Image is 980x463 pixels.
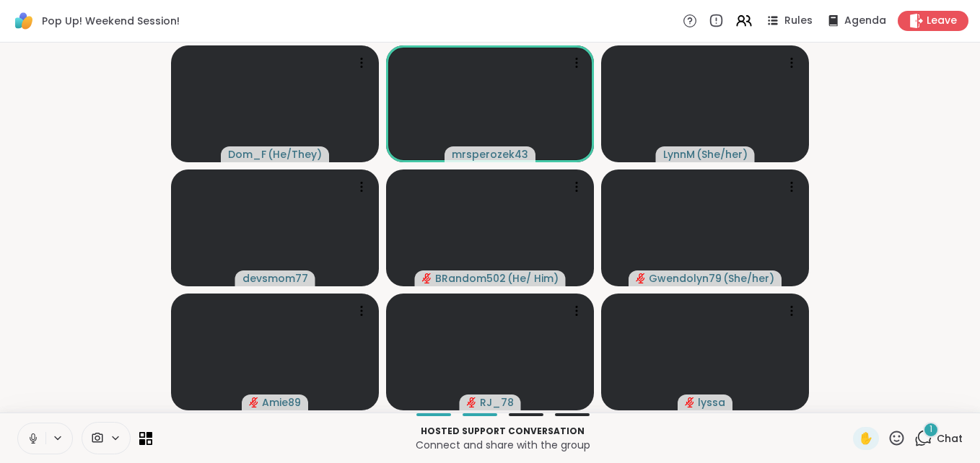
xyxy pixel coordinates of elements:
[927,14,957,28] span: Leave
[161,438,844,452] p: Connect and share with the group
[696,147,748,162] span: ( She/her )
[844,14,886,28] span: Agenda
[636,273,646,283] span: audio-muted
[507,271,559,286] span: ( He/ Him )
[467,397,477,407] span: audio-muted
[42,14,180,28] span: Pop Up! Weekend Session!
[698,395,725,410] span: lyssa
[268,147,322,162] span: ( He/They )
[480,395,514,410] span: RJ_78
[784,14,813,28] span: Rules
[452,147,528,162] span: mrsperozek43
[435,271,506,286] span: BRandom502
[262,395,301,410] span: Amie89
[663,147,695,162] span: LynnM
[723,271,774,286] span: ( She/her )
[161,425,844,438] p: Hosted support conversation
[249,397,259,407] span: audio-muted
[685,397,695,407] span: audio-muted
[242,271,308,286] span: devsmom77
[228,147,266,162] span: Dom_F
[649,271,722,286] span: Gwendolyn79
[937,431,963,446] span: Chat
[929,423,932,436] span: 1
[12,9,36,33] img: ShareWell Logomark
[422,273,432,283] span: audio-muted
[859,430,873,447] span: ✋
